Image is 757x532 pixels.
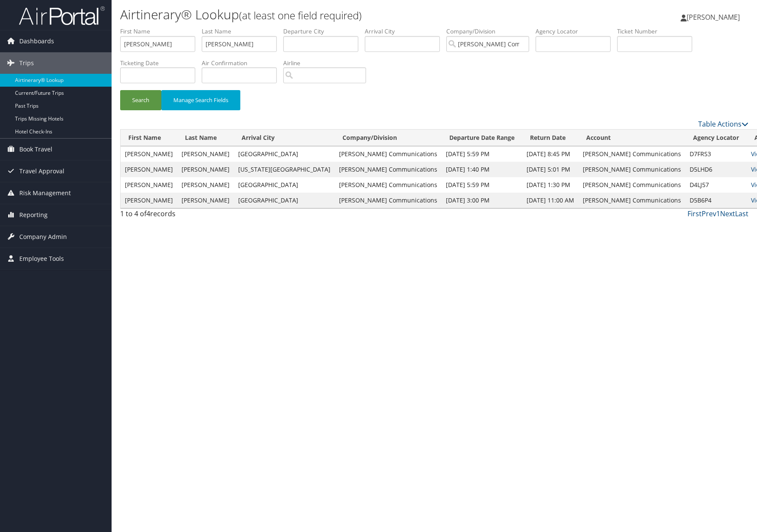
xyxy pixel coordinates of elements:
[578,146,685,162] td: [PERSON_NAME] Communications
[202,27,283,36] label: Last Name
[234,177,335,193] td: [GEOGRAPHIC_DATA]
[442,146,522,162] td: [DATE] 5:59 PM
[735,209,748,218] a: Last
[19,139,52,160] span: Book Travel
[335,177,442,193] td: [PERSON_NAME] Communications
[685,193,747,208] td: D5B6P4
[234,130,335,146] th: Arrival City: activate to sort column ascending
[578,130,685,146] th: Account: activate to sort column ascending
[681,4,748,30] a: [PERSON_NAME]
[335,162,442,177] td: [PERSON_NAME] Communications
[146,209,150,218] span: 4
[19,204,48,226] span: Reporting
[698,119,748,129] a: Table Actions
[685,162,747,177] td: D5LHD6
[536,27,617,36] label: Agency Locator
[522,146,578,162] td: [DATE] 8:45 PM
[19,160,64,182] span: Travel Approval
[19,52,34,74] span: Trips
[121,130,177,146] th: First Name: activate to sort column ascending
[335,193,442,208] td: [PERSON_NAME] Communications
[578,162,685,177] td: [PERSON_NAME] Communications
[716,209,720,218] a: 1
[177,130,234,146] th: Last Name: activate to sort column ascending
[177,162,234,177] td: [PERSON_NAME]
[442,130,522,146] th: Departure Date Range: activate to sort column ascending
[283,27,365,36] label: Departure City
[234,162,335,177] td: [US_STATE][GEOGRAPHIC_DATA]
[442,177,522,193] td: [DATE] 5:59 PM
[120,59,202,67] label: Ticketing Date
[578,177,685,193] td: [PERSON_NAME] Communications
[120,90,161,110] button: Search
[685,130,747,146] th: Agency Locator: activate to sort column ascending
[161,90,240,110] button: Manage Search Fields
[177,146,234,162] td: [PERSON_NAME]
[522,177,578,193] td: [DATE] 1:30 PM
[120,6,539,24] h1: Airtinerary® Lookup
[19,248,64,269] span: Employee Tools
[19,6,105,26] img: airportal-logo.png
[335,146,442,162] td: [PERSON_NAME] Communications
[120,209,268,223] div: 1 to 4 of records
[522,130,578,146] th: Return Date: activate to sort column ascending
[578,193,685,208] td: [PERSON_NAME] Communications
[283,59,372,67] label: Airline
[121,162,177,177] td: [PERSON_NAME]
[121,177,177,193] td: [PERSON_NAME]
[687,209,702,218] a: First
[702,209,716,218] a: Prev
[446,27,536,36] label: Company/Division
[239,8,362,22] small: (at least one field required)
[120,27,202,36] label: First Name
[685,146,747,162] td: D7FRS3
[442,162,522,177] td: [DATE] 1:40 PM
[617,27,699,36] label: Ticket Number
[720,209,735,218] a: Next
[19,226,67,248] span: Company Admin
[234,193,335,208] td: [GEOGRAPHIC_DATA]
[687,12,740,22] span: [PERSON_NAME]
[202,59,283,67] label: Air Confirmation
[177,193,234,208] td: [PERSON_NAME]
[121,146,177,162] td: [PERSON_NAME]
[522,162,578,177] td: [DATE] 5:01 PM
[685,177,747,193] td: D4LJ57
[19,30,54,52] span: Dashboards
[19,182,71,204] span: Risk Management
[442,193,522,208] td: [DATE] 3:00 PM
[234,146,335,162] td: [GEOGRAPHIC_DATA]
[522,193,578,208] td: [DATE] 11:00 AM
[335,130,442,146] th: Company/Division
[177,177,234,193] td: [PERSON_NAME]
[365,27,446,36] label: Arrival City
[121,193,177,208] td: [PERSON_NAME]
